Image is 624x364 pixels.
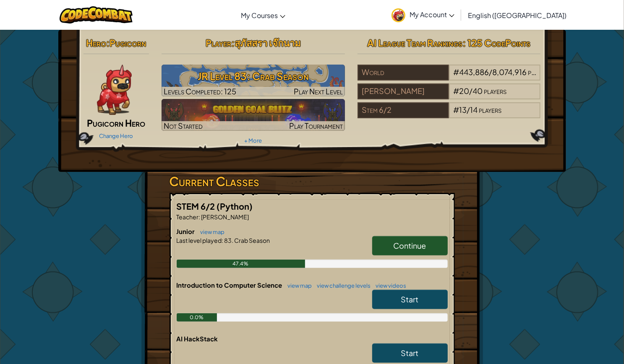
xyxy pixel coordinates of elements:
[401,348,419,358] span: Start
[459,86,469,96] span: 20
[358,73,541,82] a: World#443,886/8,074,916players
[464,4,571,26] a: English ([GEOGRAPHIC_DATA])
[170,172,455,191] h3: Current Classes
[368,37,463,49] span: AI League Team Rankings
[289,121,343,130] span: Play Tournament
[217,201,253,211] span: (Python)
[358,65,449,81] div: World
[241,11,278,20] span: My Courses
[284,282,312,289] a: view map
[313,282,371,289] a: view challenge levels
[106,37,110,49] span: :
[162,65,345,96] img: JR Level 83: Crab Season
[87,117,145,129] span: Pugicorn Hero
[237,4,290,26] a: My Courses
[162,65,345,96] a: Play Next Level
[358,102,449,118] div: Stem 6/2
[162,99,345,131] a: Not StartedPlay Tournament
[387,2,459,28] a: My Account
[222,237,224,244] span: :
[372,282,407,289] a: view videos
[199,213,201,221] span: :
[164,121,203,130] span: Not Started
[60,6,133,23] img: CodeCombat logo
[463,37,531,49] span: : 125 CodePoints
[294,86,343,96] span: Play Next Level
[459,105,467,114] span: 13
[110,37,146,49] span: Pugicorn
[177,335,218,343] span: AI HackStack
[196,229,225,235] a: view map
[473,86,483,96] span: 40
[358,91,541,101] a: [PERSON_NAME]#20/40players
[206,37,231,49] span: Player
[358,83,449,99] div: [PERSON_NAME]
[470,105,478,114] span: 14
[177,201,217,211] span: STEM 6/2
[99,133,133,139] a: Change Hero
[97,65,132,115] img: pugicorn-paper-doll.png
[231,37,235,49] span: :
[177,213,199,221] span: Teacher
[528,67,551,77] span: players
[484,86,507,96] span: players
[358,110,541,120] a: Stem 6/2#13/14players
[177,227,196,235] span: Junior
[469,86,473,96] span: /
[401,294,419,304] span: Start
[177,260,305,268] div: 47.4%
[177,237,222,244] span: Last level played
[468,11,567,20] span: English ([GEOGRAPHIC_DATA])
[459,67,489,77] span: 443,886
[372,343,448,363] a: Start
[164,86,236,96] span: Levels Completed: 125
[453,67,459,77] span: #
[489,67,492,77] span: /
[394,241,426,250] span: Continue
[244,137,262,144] a: + More
[392,8,405,22] img: avatar
[479,105,501,114] span: players
[177,281,284,289] span: Introduction to Computer Science
[235,37,301,49] span: สุภัสสรา เจ๊กนาม
[492,67,527,77] span: 8,074,916
[467,105,470,114] span: /
[453,86,459,96] span: #
[177,313,217,322] div: 0.0%
[234,237,270,244] span: Crab Season
[86,37,106,49] span: Hero
[453,105,459,114] span: #
[410,10,454,19] span: My Account
[162,67,345,86] h3: JR Level 83: Crab Season
[224,237,234,244] span: 83.
[162,99,345,131] img: Golden Goal
[201,213,249,221] span: [PERSON_NAME]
